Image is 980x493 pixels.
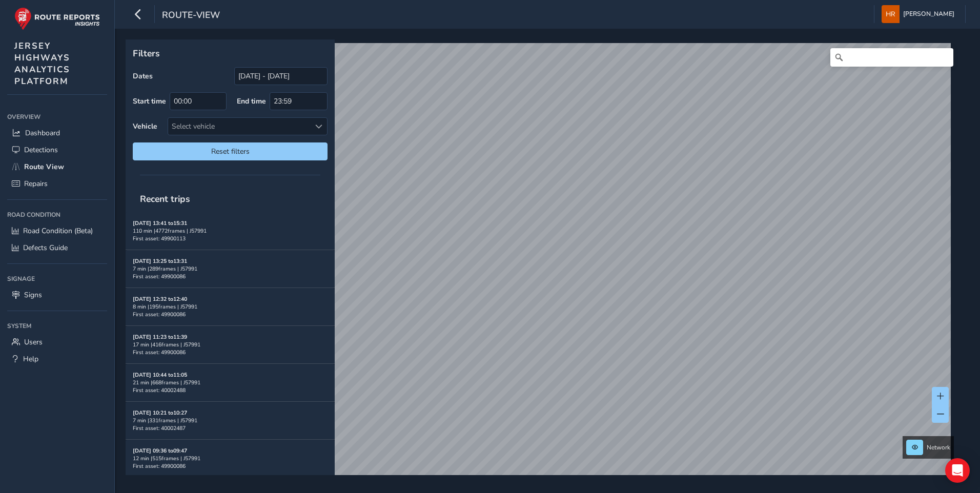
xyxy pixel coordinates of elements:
[7,109,107,125] div: Overview
[7,318,107,334] div: System
[133,186,197,212] span: Recent trips
[133,303,328,311] div: 8 min | 195 frames | J57991
[133,417,328,424] div: 7 min | 331 frames | J57991
[237,96,266,106] label: End time
[133,386,186,394] span: First asset: 40002488
[133,379,328,386] div: 21 min | 668 frames | J57991
[7,175,107,192] a: Repairs
[133,47,328,60] p: Filters
[133,371,187,379] strong: [DATE] 10:44 to 11:05
[24,179,48,189] span: Repairs
[133,96,166,106] label: Start time
[133,424,186,432] span: First asset: 40002487
[23,226,93,236] span: Road Condition (Beta)
[7,271,107,286] div: Signage
[133,341,328,348] div: 17 min | 416 frames | J57991
[24,145,58,155] span: Detections
[133,71,153,81] label: Dates
[7,239,107,256] a: Defects Guide
[129,43,951,487] canvas: Map
[140,147,320,156] span: Reset filters
[7,351,107,367] a: Help
[24,162,64,172] span: Route View
[830,48,953,67] input: Search
[133,235,186,242] span: First asset: 49900113
[133,333,187,341] strong: [DATE] 11:23 to 11:39
[7,207,107,222] div: Road Condition
[7,334,107,351] a: Users
[882,5,958,23] button: [PERSON_NAME]
[133,311,186,318] span: First asset: 49900086
[133,462,186,470] span: First asset: 49900086
[133,142,328,160] button: Reset filters
[162,9,220,23] span: route-view
[133,227,328,235] div: 110 min | 4772 frames | J57991
[7,141,107,158] a: Detections
[133,257,187,265] strong: [DATE] 13:25 to 13:31
[133,455,328,462] div: 12 min | 515 frames | J57991
[7,222,107,239] a: Road Condition (Beta)
[133,273,186,280] span: First asset: 49900086
[927,443,950,451] span: Network
[24,290,42,300] span: Signs
[25,128,60,138] span: Dashboard
[945,458,970,483] div: Open Intercom Messenger
[133,265,328,273] div: 7 min | 289 frames | J57991
[7,158,107,175] a: Route View
[14,7,100,30] img: rr logo
[23,243,68,253] span: Defects Guide
[882,5,900,23] img: diamond-layout
[14,40,70,87] span: JERSEY HIGHWAYS ANALYTICS PLATFORM
[133,409,187,417] strong: [DATE] 10:21 to 10:27
[168,118,310,135] div: Select vehicle
[7,286,107,303] a: Signs
[133,348,186,356] span: First asset: 49900086
[133,295,187,303] strong: [DATE] 12:32 to 12:40
[133,121,157,131] label: Vehicle
[24,337,43,347] span: Users
[7,125,107,141] a: Dashboard
[903,5,954,23] span: [PERSON_NAME]
[133,447,187,455] strong: [DATE] 09:36 to 09:47
[23,354,38,364] span: Help
[133,219,187,227] strong: [DATE] 13:41 to 15:31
